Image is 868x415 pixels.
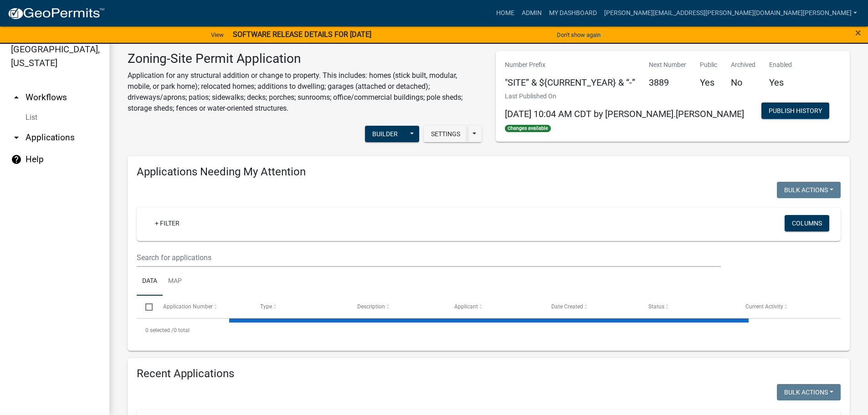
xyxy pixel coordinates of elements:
a: View [207,27,227,42]
button: Close [855,27,861,38]
i: arrow_drop_up [11,92,22,103]
span: Description [357,303,385,310]
a: Admin [518,5,545,22]
a: My Dashboard [545,5,601,22]
span: Status [648,303,664,310]
datatable-header-cell: Type [251,296,348,318]
div: 0 total [137,319,841,342]
a: [PERSON_NAME][EMAIL_ADDRESS][PERSON_NAME][DOMAIN_NAME][PERSON_NAME] [601,5,861,22]
i: help [11,154,22,165]
strong: SOFTWARE RELEASE DETAILS FOR [DATE] [233,30,371,39]
button: Settings [424,126,467,142]
datatable-header-cell: Select [137,296,154,318]
button: Bulk Actions [777,384,841,400]
datatable-header-cell: Description [349,296,446,318]
p: Last Published On [505,92,744,101]
a: + Filter [148,215,187,231]
p: Archived [731,60,755,70]
h3: Zoning-Site Permit Application [128,51,482,67]
datatable-header-cell: Current Activity [737,296,834,318]
wm-modal-confirm: Workflow Publish History [761,108,829,115]
datatable-header-cell: Application Number [154,296,251,318]
p: Application for any structural addition or change to property. This includes: homes (stick built,... [128,70,482,114]
a: Map [163,267,187,296]
h5: 3889 [649,77,686,88]
h5: No [731,77,755,88]
button: Columns [785,215,829,231]
button: Builder [365,126,405,142]
p: Next Number [649,60,686,70]
span: Changes available [505,125,551,132]
h5: Yes [769,77,792,88]
h4: Applications Needing My Attention [137,165,841,179]
datatable-header-cell: Date Created [543,296,640,318]
p: Public [700,60,717,70]
span: Type [260,303,272,310]
datatable-header-cell: Status [640,296,737,318]
button: Don't show again [553,27,604,42]
i: arrow_drop_down [11,132,22,143]
button: Publish History [761,102,829,119]
button: Bulk Actions [777,182,841,198]
span: Applicant [454,303,478,310]
h4: Recent Applications [137,367,841,380]
span: 0 selected / [145,327,174,333]
span: Current Activity [745,303,783,310]
datatable-header-cell: Applicant [446,296,543,318]
span: Application Number [163,303,213,310]
h5: "SITE” & ${CURRENT_YEAR} & “-” [505,77,635,88]
h5: Yes [700,77,717,88]
span: Date Created [551,303,583,310]
a: Data [137,267,163,296]
p: Number Prefix [505,60,635,70]
a: Home [493,5,518,22]
span: [DATE] 10:04 AM CDT by [PERSON_NAME].[PERSON_NAME] [505,108,744,119]
input: Search for applications [137,248,721,267]
span: × [855,26,861,39]
p: Enabled [769,60,792,70]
